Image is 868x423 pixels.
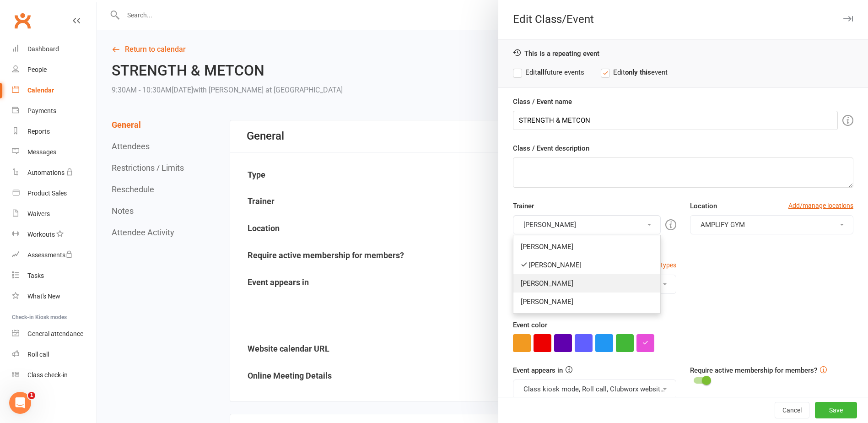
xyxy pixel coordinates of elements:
[12,266,97,286] a: Tasks
[788,201,853,211] a: Add/manage locations
[12,365,97,385] a: Class kiosk mode
[513,293,660,311] a: [PERSON_NAME]
[12,101,97,121] a: Payments
[27,45,59,53] div: Dashboard
[601,67,668,78] label: Edit event
[27,148,56,156] div: Messages
[513,67,584,78] label: Edit future events
[513,49,853,58] div: This is a repeating event
[12,163,97,183] a: Automations
[12,245,97,266] a: Assessments
[12,286,97,307] a: What's New
[815,402,857,418] button: Save
[27,87,54,94] div: Calendar
[27,251,73,259] div: Assessments
[12,60,97,80] a: People
[27,66,47,73] div: People
[12,39,97,60] a: Dashboard
[701,221,745,229] span: AMPLIFY GYM
[513,143,589,154] label: Class / Event description
[27,190,67,197] div: Product Sales
[513,256,660,274] a: [PERSON_NAME]
[27,351,49,358] div: Roll call
[27,272,44,279] div: Tasks
[513,96,572,107] label: Class / Event name
[498,13,868,26] div: Edit Class/Event
[12,344,97,365] a: Roll call
[27,231,55,238] div: Workouts
[537,68,545,76] strong: all
[12,121,97,142] a: Reports
[11,9,34,32] a: Clubworx
[625,68,651,76] strong: only this
[12,142,97,163] a: Messages
[513,365,563,376] label: Event appears in
[12,224,97,245] a: Workouts
[27,107,56,114] div: Payments
[513,274,660,293] a: [PERSON_NAME]
[27,169,65,176] div: Automations
[690,366,817,374] label: Require active membership for members?
[513,320,547,331] label: Event color
[27,330,83,337] div: General attendance
[513,215,661,234] button: [PERSON_NAME]
[513,111,838,130] input: Enter event name
[9,392,31,414] iframe: Intercom live chat
[12,183,97,204] a: Product Sales
[513,380,676,399] button: Class kiosk mode, Roll call, Clubworx website calendar and Member portal
[12,204,97,224] a: Waivers
[690,215,853,234] button: AMPLIFY GYM
[12,324,97,344] a: General attendance kiosk mode
[27,371,68,379] div: Class check-in
[27,293,60,300] div: What's New
[12,80,97,101] a: Calendar
[513,238,660,256] a: [PERSON_NAME]
[513,201,534,211] label: Trainer
[690,201,717,211] label: Location
[775,402,809,418] button: Cancel
[27,128,50,135] div: Reports
[28,392,35,399] span: 1
[27,210,50,217] div: Waivers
